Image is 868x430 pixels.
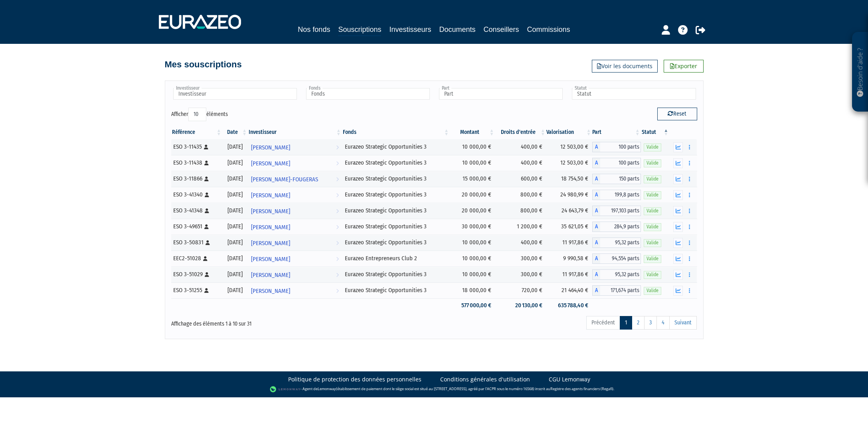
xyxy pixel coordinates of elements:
[592,269,600,280] span: A
[495,126,546,139] th: Droits d'entrée: activer pour trier la colonne par ordre croissant
[592,253,600,264] span: A
[450,203,495,219] td: 20 000,00 €
[644,175,661,183] span: Valide
[270,385,301,393] img: logo-lemonway.png
[8,385,860,393] div: - Agent de (établissement de paiement dont le siège social est situé au [STREET_ADDRESS], agréé p...
[600,142,641,152] span: 100 parts
[592,253,641,264] div: A - Eurazeo Entrepreneurs Club 2
[188,108,206,121] select: Afficheréléments
[248,235,342,251] a: [PERSON_NAME]
[592,238,600,248] span: A
[592,206,600,216] span: A
[644,207,661,215] span: Valide
[450,171,495,187] td: 15 000,00 €
[592,285,641,296] div: A - Eurazeo Strategic Opportunities 3
[641,126,670,139] th: Statut : activer pour trier la colonne par ordre d&eacute;croissant
[345,206,447,215] div: Eurazeo Strategic Opportunities 3
[450,155,495,171] td: 10 000,00 €
[336,220,339,235] i: Voir l'investisseur
[549,375,590,383] a: CGU Lemonway
[450,139,495,155] td: 10 000,00 €
[225,190,245,199] div: [DATE]
[546,126,592,139] th: Valorisation: activer pour trier la colonne par ordre croissant
[248,283,342,298] a: [PERSON_NAME]
[203,256,208,261] i: [Français] Personne physique
[171,126,222,139] th: Référence : activer pour trier la colonne par ordre croissant
[495,298,546,312] td: 20 130,00 €
[173,175,219,183] div: ESO 3-11866
[225,286,245,295] div: [DATE]
[632,316,645,330] a: 2
[251,140,290,155] span: [PERSON_NAME]
[495,171,546,187] td: 600,00 €
[600,206,641,216] span: 197,103 parts
[248,267,342,283] a: [PERSON_NAME]
[450,251,495,267] td: 10 000,00 €
[592,269,641,280] div: A - Eurazeo Strategic Opportunities 3
[159,15,241,29] img: 1732889491-logotype_eurazeo_blanc_rvb.png
[345,238,447,247] div: Eurazeo Strategic Opportunities 3
[345,270,447,279] div: Eurazeo Strategic Opportunities 3
[600,285,641,296] span: 171,674 parts
[644,159,661,167] span: Valide
[440,375,530,383] a: Conditions générales d'utilisation
[345,222,447,231] div: Eurazeo Strategic Opportunities 3
[251,236,290,251] span: [PERSON_NAME]
[171,315,384,328] div: Affichage des éléments 1 à 10 sur 31
[546,283,592,298] td: 21 464,40 €
[495,267,546,283] td: 300,00 €
[592,222,641,232] div: A - Eurazeo Strategic Opportunities 3
[336,268,339,283] i: Voir l'investisseur
[656,316,670,330] a: 4
[336,204,339,219] i: Voir l'investisseur
[546,235,592,251] td: 11 917,86 €
[546,155,592,171] td: 12 503,00 €
[336,172,339,187] i: Voir l'investisseur
[173,159,219,167] div: ESO 3-11438
[450,267,495,283] td: 10 000,00 €
[288,375,421,383] a: Politique de protection des données personnelles
[495,139,546,155] td: 400,00 €
[204,161,209,165] i: [Français] Personne physique
[600,238,641,248] span: 95,32 parts
[592,142,641,152] div: A - Eurazeo Strategic Opportunities 3
[450,283,495,298] td: 18 000,00 €
[298,24,330,35] a: Nos fonds
[592,238,641,248] div: A - Eurazeo Strategic Opportunities 3
[342,126,450,139] th: Fonds: activer pour trier la colonne par ordre croissant
[592,222,600,232] span: A
[251,204,290,219] span: [PERSON_NAME]
[248,171,342,187] a: [PERSON_NAME]-FOUGERAS
[495,219,546,235] td: 1 200,00 €
[225,238,245,247] div: [DATE]
[592,60,658,73] a: Voir les documents
[173,286,219,295] div: ESO 3-51255
[171,108,228,121] label: Afficher éléments
[336,252,339,267] i: Voir l'investisseur
[205,192,209,197] i: [Français] Personne physique
[592,190,600,200] span: A
[495,187,546,203] td: 800,00 €
[527,24,570,35] a: Commissions
[345,143,447,151] div: Eurazeo Strategic Opportunities 3
[206,240,210,245] i: [Français] Personne physique
[173,222,219,231] div: ESO 3-49651
[644,191,661,199] span: Valide
[251,172,318,187] span: [PERSON_NAME]-FOUGERAS
[336,188,339,203] i: Voir l'investisseur
[345,190,447,199] div: Eurazeo Strategic Opportunities 3
[251,284,290,298] span: [PERSON_NAME]
[644,287,661,295] span: Valide
[484,24,519,35] a: Conseillers
[251,220,290,235] span: [PERSON_NAME]
[336,140,339,155] i: Voir l'investisseur
[644,316,657,330] a: 3
[657,108,697,120] button: Reset
[644,271,661,279] span: Valide
[592,206,641,216] div: A - Eurazeo Strategic Opportunities 3
[546,171,592,187] td: 18 754,50 €
[225,175,245,183] div: [DATE]
[173,206,219,215] div: ESO 3-41348
[644,223,661,231] span: Valide
[338,24,381,36] a: Souscriptions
